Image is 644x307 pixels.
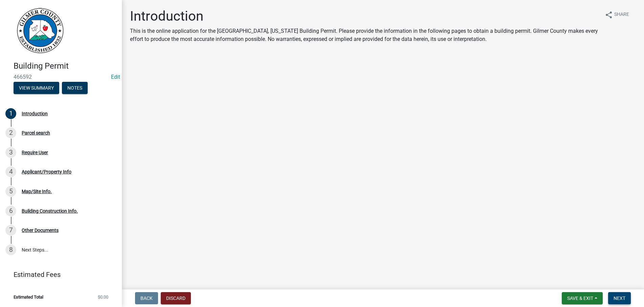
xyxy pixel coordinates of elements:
wm-modal-confirm: Summary [14,86,59,91]
div: 8 [5,244,16,255]
span: Back [140,296,153,301]
button: Notes [62,82,88,94]
img: Gilmer County, Georgia [14,7,64,54]
button: Discard [161,292,191,304]
div: 5 [5,186,16,197]
div: 2 [5,127,16,138]
span: Share [614,11,629,19]
span: Save & Exit [567,296,593,301]
wm-modal-confirm: Edit Application Number [111,74,120,80]
p: This is the online application for the [GEOGRAPHIC_DATA], [US_STATE] Building Permit. Please prov... [130,27,599,43]
div: 7 [5,225,16,236]
button: Next [608,292,631,304]
span: Next [614,296,625,301]
div: 3 [5,147,16,158]
a: Estimated Fees [5,268,111,281]
div: 4 [5,166,16,177]
div: Map/Site Info. [22,189,52,194]
div: 1 [5,108,16,119]
i: share [605,11,613,19]
button: Save & Exit [562,292,603,304]
h4: Building Permit [14,61,116,71]
div: 6 [5,206,16,216]
span: $0.00 [98,295,108,299]
a: Edit [111,74,120,80]
h1: Introduction [130,8,599,24]
button: Back [135,292,158,304]
div: Require User [22,150,48,155]
wm-modal-confirm: Notes [62,86,88,91]
span: Estimated Total [14,295,43,299]
div: Introduction [22,111,48,116]
div: Building Construction Info. [22,209,78,213]
button: View Summary [14,82,59,94]
button: shareShare [599,8,635,21]
div: Applicant/Property Info [22,169,71,174]
div: Parcel search [22,131,50,135]
span: 466592 [14,74,108,80]
div: Other Documents [22,228,59,233]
